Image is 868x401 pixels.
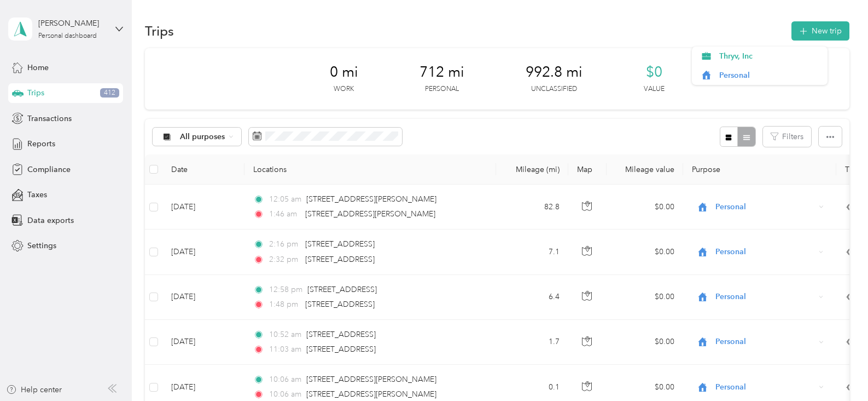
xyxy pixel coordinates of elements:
[420,64,464,81] span: 712 mi
[27,164,71,175] span: Compliance
[162,230,244,274] td: [DATE]
[607,154,683,185] th: Mileage value
[306,194,436,204] span: [STREET_ADDRESS][PERSON_NAME]
[305,239,375,249] span: [STREET_ADDRESS]
[269,193,301,205] span: 12:05 am
[269,284,302,296] span: 12:58 pm
[719,50,820,62] span: Thryv, Inc
[269,329,301,341] span: 10:52 am
[715,201,815,213] span: Personal
[6,384,62,396] button: Help center
[305,209,435,219] span: [STREET_ADDRESS][PERSON_NAME]
[269,238,300,250] span: 2:16 pm
[244,154,496,185] th: Locations
[683,154,836,185] th: Purpose
[307,285,377,294] span: [STREET_ADDRESS]
[526,64,582,81] span: 992.8 mi
[496,275,568,320] td: 6.4
[607,185,683,230] td: $0.00
[568,154,607,185] th: Map
[496,230,568,274] td: 7.1
[269,343,301,356] span: 11:03 am
[38,33,97,39] div: Personal dashboard
[305,300,375,309] span: [STREET_ADDRESS]
[145,25,174,37] h1: Trips
[607,275,683,320] td: $0.00
[496,154,568,185] th: Mileage (mi)
[27,138,55,150] span: Reports
[715,291,815,303] span: Personal
[306,389,436,399] span: [STREET_ADDRESS][PERSON_NAME]
[644,84,665,94] p: Value
[607,320,683,365] td: $0.00
[180,133,225,141] span: All purposes
[715,336,815,348] span: Personal
[306,375,436,384] span: [STREET_ADDRESS][PERSON_NAME]
[646,64,662,81] span: $0
[269,254,300,266] span: 2:32 pm
[162,185,244,230] td: [DATE]
[334,84,354,94] p: Work
[162,320,244,365] td: [DATE]
[807,340,868,401] iframe: Everlance-gr Chat Button Frame
[27,189,47,200] span: Taxes
[305,255,375,264] span: [STREET_ADDRESS]
[27,215,74,226] span: Data exports
[269,208,300,220] span: 1:46 am
[763,127,811,147] button: Filters
[27,113,72,124] span: Transactions
[306,345,376,354] span: [STREET_ADDRESS]
[100,88,119,98] span: 412
[330,64,358,81] span: 0 mi
[306,330,376,339] span: [STREET_ADDRESS]
[715,381,815,393] span: Personal
[27,62,49,73] span: Home
[38,18,107,29] div: [PERSON_NAME]
[269,299,300,311] span: 1:48 pm
[269,388,301,400] span: 10:06 am
[27,87,44,99] span: Trips
[496,185,568,230] td: 82.8
[607,230,683,274] td: $0.00
[715,246,815,258] span: Personal
[719,70,820,81] span: Personal
[531,84,577,94] p: Unclassified
[162,275,244,320] td: [DATE]
[27,240,56,251] span: Settings
[269,374,301,386] span: 10:06 am
[791,21,849,41] button: New trip
[425,84,459,94] p: Personal
[496,320,568,365] td: 1.7
[162,154,244,185] th: Date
